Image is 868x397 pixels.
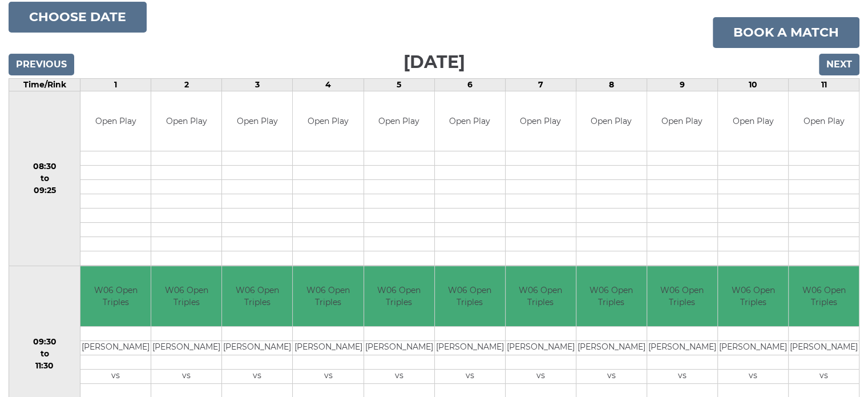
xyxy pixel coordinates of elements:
td: W06 Open Triples [151,266,221,326]
td: vs [435,369,505,383]
td: vs [647,369,717,383]
td: vs [718,369,788,383]
td: W06 Open Triples [80,266,151,326]
td: W06 Open Triples [293,266,363,326]
td: vs [293,369,363,383]
td: Open Play [222,91,292,151]
td: vs [222,369,292,383]
td: vs [151,369,221,383]
td: Time/Rink [9,78,80,91]
td: W06 Open Triples [576,266,647,326]
td: 10 [717,78,788,91]
td: vs [364,369,434,383]
td: [PERSON_NAME] [789,340,859,355]
td: W06 Open Triples [718,266,788,326]
td: Open Play [576,91,647,151]
td: 08:30 to 09:25 [9,91,80,266]
td: Open Play [435,91,505,151]
td: Open Play [80,91,151,151]
input: Next [819,54,859,75]
td: 9 [647,78,717,91]
td: [PERSON_NAME] [647,340,717,355]
td: 8 [576,78,647,91]
td: W06 Open Triples [222,266,292,326]
td: W06 Open Triples [435,266,505,326]
td: [PERSON_NAME] [435,340,505,355]
td: 1 [80,78,151,91]
td: 4 [293,78,364,91]
td: 3 [222,78,293,91]
input: Previous [9,54,74,75]
td: Open Play [506,91,576,151]
td: W06 Open Triples [647,266,717,326]
td: vs [506,369,576,383]
td: Open Play [364,91,434,151]
td: 6 [434,78,505,91]
td: W06 Open Triples [789,266,859,326]
td: [PERSON_NAME] [506,340,576,355]
td: W06 Open Triples [506,266,576,326]
td: [PERSON_NAME] [222,340,292,355]
a: Book a match [713,17,859,48]
td: [PERSON_NAME] [80,340,151,355]
td: [PERSON_NAME] [364,340,434,355]
td: vs [80,369,151,383]
td: vs [789,369,859,383]
td: [PERSON_NAME] [576,340,647,355]
td: 7 [505,78,576,91]
td: vs [576,369,647,383]
td: W06 Open Triples [364,266,434,326]
button: Choose date [9,2,147,33]
td: Open Play [789,91,859,151]
td: 2 [151,78,222,91]
td: Open Play [151,91,221,151]
td: Open Play [647,91,717,151]
td: Open Play [718,91,788,151]
td: 5 [364,78,434,91]
td: [PERSON_NAME] [293,340,363,355]
td: 11 [788,78,859,91]
td: [PERSON_NAME] [151,340,221,355]
td: [PERSON_NAME] [718,340,788,355]
td: Open Play [293,91,363,151]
